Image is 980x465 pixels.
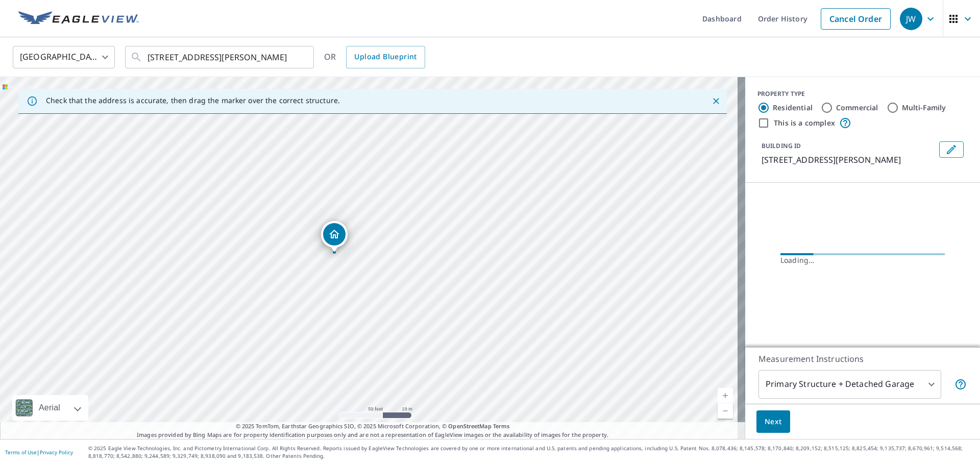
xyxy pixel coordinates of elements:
p: © 2025 Eagle View Technologies, Inc. and Pictometry International Corp. All Rights Reserved. Repo... [88,445,975,460]
button: Next [756,410,790,433]
div: Loading… [780,255,945,265]
span: Next [765,415,782,428]
label: Residential [773,103,813,113]
a: Cancel Order [821,8,891,30]
div: Dropped pin, building 1, Residential property, 1011 TWIN BROOKS CRT NW EDMONTON AB T6J7G5 [321,221,348,253]
span: Upload Blueprint [354,51,416,63]
span: Your report will include the primary structure and a detached garage if one exists. [954,378,967,390]
input: Search by address or latitude-longitude [148,43,293,71]
img: EV Logo [18,11,139,27]
div: JW [900,8,922,30]
a: OpenStreetMap [448,422,491,430]
p: Check that the address is accurate, then drag the marker over the correct structure. [46,96,340,105]
p: | [5,449,73,455]
div: OR [324,46,425,68]
button: Edit building 1 [939,141,964,158]
a: Current Level 19, Zoom In [718,388,733,403]
button: Close [709,94,723,108]
a: Terms [493,422,510,430]
a: Current Level 19, Zoom Out [718,403,733,419]
label: This is a complex [774,118,835,128]
p: Measurement Instructions [758,353,967,365]
a: Terms of Use [5,449,37,456]
div: PROPERTY TYPE [757,89,968,99]
p: BUILDING ID [762,141,801,150]
p: [STREET_ADDRESS][PERSON_NAME] [762,154,935,166]
label: Commercial [836,103,878,113]
div: Aerial [12,395,88,421]
div: Aerial [36,395,63,421]
div: Primary Structure + Detached Garage [758,370,941,399]
a: Upload Blueprint [346,46,425,68]
span: © 2025 TomTom, Earthstar Geographics SIO, © 2025 Microsoft Corporation, © [236,422,510,431]
div: [GEOGRAPHIC_DATA] [13,43,115,71]
label: Multi-Family [902,103,946,113]
a: Privacy Policy [40,449,73,456]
